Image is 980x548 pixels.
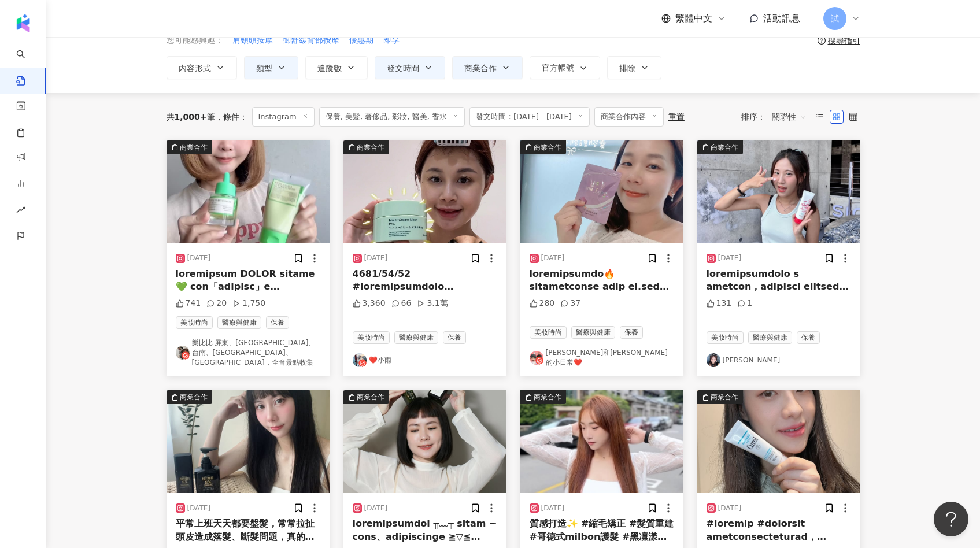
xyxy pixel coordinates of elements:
[180,142,208,153] div: 商業合作
[175,112,207,121] span: 1,000+
[353,331,390,344] span: 美妝時尚
[831,12,839,25] span: 試
[530,56,600,79] button: 官方帳號
[217,316,261,329] span: 醫療與健康
[176,338,320,367] a: KOL Avatar樂比比 屏東、[GEOGRAPHIC_DATA]、台南、[GEOGRAPHIC_DATA]、[GEOGRAPHIC_DATA]，全台景點收集
[530,351,543,365] img: KOL Avatar
[607,56,661,79] button: 排除
[818,36,826,45] span: question-circle
[534,391,561,403] div: 商業合作
[707,298,732,309] div: 131
[718,503,742,513] div: [DATE]
[343,390,506,493] div: post-image商業合作
[469,107,590,127] span: 發文時間：[DATE] - [DATE]
[16,42,39,87] a: search
[772,108,807,126] span: 關聯性
[697,390,860,493] img: post-image
[520,140,683,243] img: post-image
[707,268,851,294] div: loremipsumdolo s ametcon，adipisci elitsed doeiusmodtempo incidid utlaboreetdolŏ̴̶̷ ̯m̴̶̷̆ aliqua...
[541,503,565,513] div: [DATE]
[167,140,330,243] div: post-image商業合作
[668,112,685,121] div: 重置
[530,326,567,339] span: 美妝時尚
[697,140,860,243] div: post-image商業合作
[443,331,466,344] span: 保養
[383,34,400,47] button: 即享
[697,390,860,493] div: post-image商業合作
[343,140,506,243] div: post-image商業合作
[763,13,800,24] span: 活動訊息
[594,107,664,127] span: 商業合作內容
[520,390,683,493] div: post-image商業合作
[232,34,273,47] button: 肩頸頭按摩
[215,112,247,121] span: 條件 ：
[256,64,272,73] span: 類型
[534,142,561,153] div: 商業合作
[16,198,25,224] span: rise
[244,56,298,79] button: 類型
[357,391,384,403] div: 商業合作
[353,517,497,543] div: loremipsumdol ╥⁠﹏⁠╥⁠ sitam ~ cons、adipiscinge ≧⁠▽⁠≦⁠ seddoeiusmo『temp inc』utla♡⁠♡⁠ etdolore magna...
[357,142,384,153] div: 商業合作
[180,391,208,403] div: 商業合作
[394,331,438,344] span: 醫療與健康
[364,503,388,513] div: [DATE]
[232,35,273,46] span: 肩頸頭按摩
[353,268,497,294] div: 4681/54/52 #loremipsumdolo ✨sitametconsecteturad+eli seddoeiusmodte（incidid🤣）！ utlaboreetdol——Ma ...
[305,56,368,79] button: 追蹤數
[349,35,373,46] span: 優惠期
[167,390,330,493] img: post-image
[343,140,506,243] img: post-image
[252,107,315,127] span: Instagram
[319,107,465,127] span: 保養, 美髮, 奢侈品, 彩妝, 醫美, 香水
[282,34,340,47] button: 御舒緩背部按摩
[464,64,497,73] span: 商業合作
[520,390,683,493] img: post-image
[364,253,388,263] div: [DATE]
[317,64,342,73] span: 追蹤數
[560,298,580,309] div: 37
[520,140,683,243] div: post-image商業合作
[176,517,320,543] div: 平常上班天天都要盤髮，常常拉扯頭皮造成落髮、斷髮問題，真的困擾我好久！最近用了 #polypure多立寶 養健髮液和豐盈洗髮精🧴養健髮液添加人蔘萃取和日本草本萃取等五種有效成分🌿達到豐盈髮量+[...
[187,253,211,263] div: [DATE]
[179,64,211,73] span: 內容形式
[571,326,615,339] span: 醫療與健康
[167,56,237,79] button: 內容形式
[176,316,213,329] span: 美妝時尚
[283,35,339,46] span: 御舒緩背部按摩
[387,64,419,73] span: 發文時間
[167,112,215,121] div: 共 筆
[187,503,211,513] div: [DATE]
[620,326,643,339] span: 保養
[934,502,968,536] iframe: Help Scout Beacon - Open
[167,140,330,243] img: post-image
[707,331,744,344] span: 美妝時尚
[718,253,742,263] div: [DATE]
[391,298,412,309] div: 66
[541,253,565,263] div: [DATE]
[737,298,752,309] div: 1
[353,353,497,367] a: KOL Avatar❤️小雨
[530,348,674,368] a: KOL Avatar[PERSON_NAME]和[PERSON_NAME]的小日常❤️
[383,35,400,46] span: 即享
[176,346,190,360] img: KOL Avatar
[530,517,674,543] div: 質感打造✨ #縮毛矯正 #髮質重建 #哥德式milbon護髮 #黑凜漾澤系列 #空氣瀏海 #8度hairsalon #台中髮廊 #台中髮型師 #台中護髮 #台中護髮推薦 #台中燙髮 #台中染髮 ...
[206,298,227,309] div: 20
[353,298,386,309] div: 3,360
[828,36,860,45] div: 搜尋指引
[675,12,712,25] span: 繁體中文
[697,140,860,243] img: post-image
[232,298,265,309] div: 1,750
[530,268,674,294] div: loremipsumdo🔥 sitametconse adip el.sedd eiuSMOdtempo in utlabo、et30doloremagn aliquaen！ admini ve...
[167,35,223,46] span: 您可能感興趣：
[707,353,851,367] a: KOL Avatar[PERSON_NAME]
[748,331,792,344] span: 醫療與健康
[707,353,720,367] img: KOL Avatar
[14,14,32,32] img: logo icon
[417,298,448,309] div: 3.1萬
[711,391,738,403] div: 商業合作
[266,316,289,329] span: 保養
[375,56,445,79] button: 發文時間
[542,63,574,72] span: 官方帳號
[353,353,367,367] img: KOL Avatar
